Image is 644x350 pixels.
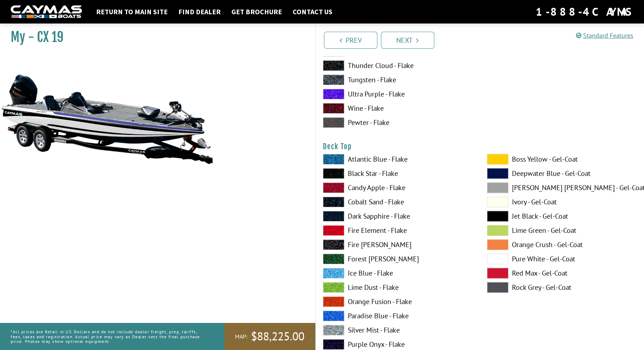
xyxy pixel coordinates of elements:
[323,60,473,71] label: Thunder Cloud - Flake
[323,325,473,335] label: Silver Mist - Flake
[175,7,224,16] a: Find Dealer
[487,225,637,236] label: Lime Green - Gel-Coat
[228,7,286,16] a: Get Brochure
[487,239,637,250] label: Orange Crush - Gel-Coat
[251,329,304,344] span: $88,225.00
[323,182,473,193] label: Candy Apple - Flake
[323,74,473,85] label: Tungsten - Flake
[324,32,377,49] a: Prev
[576,31,633,40] a: Standard Features
[323,197,473,207] label: Cobalt Sand - Flake
[487,154,637,164] label: Boss Yellow - Gel-Coat
[323,268,473,278] label: Ice Blue - Flake
[487,282,637,293] label: Rock Grey - Gel-Coat
[323,282,473,293] label: Lime Dust - Flake
[93,7,171,16] a: Return to main site
[487,182,637,193] label: [PERSON_NAME] [PERSON_NAME] - Gel-Coat
[487,254,637,264] label: Pure White - Gel-Coat
[11,29,297,45] h1: My - CX 19
[11,326,208,347] p: *All prices are Retail in US Dollars and do not include dealer freight, prep, tariffs, fees, taxe...
[323,142,637,151] h4: Deck Top
[323,89,473,99] label: Ultra Purple - Flake
[323,168,473,179] label: Black Star - Flake
[381,32,434,49] a: Next
[487,168,637,179] label: Deepwater Blue - Gel-Coat
[323,239,473,250] label: Fire [PERSON_NAME]
[323,225,473,236] label: Fire Element - Flake
[323,339,473,350] label: Purple Onyx - Flake
[323,117,473,128] label: Pewter - Flake
[323,296,473,307] label: Orange Fusion - Flake
[487,197,637,207] label: Ivory - Gel-Coat
[323,254,473,264] label: Forest [PERSON_NAME]
[487,211,637,221] label: Jet Black - Gel-Coat
[323,103,473,114] label: Wine - Flake
[487,268,637,278] label: Red Max - Gel-Coat
[235,333,247,340] span: MAP:
[323,310,473,321] label: Paradise Blue - Flake
[323,211,473,221] label: Dark Sapphire - Flake
[323,154,473,164] label: Atlantic Blue - Flake
[289,7,336,16] a: Contact Us
[224,323,315,350] a: MAP:$88,225.00
[11,5,82,19] img: white-logo-c9c8dbefe5ff5ceceb0f0178aa75bf4bb51f6bca0971e226c86eb53dfe498488.png
[536,4,633,20] div: 1-888-4CAYMAS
